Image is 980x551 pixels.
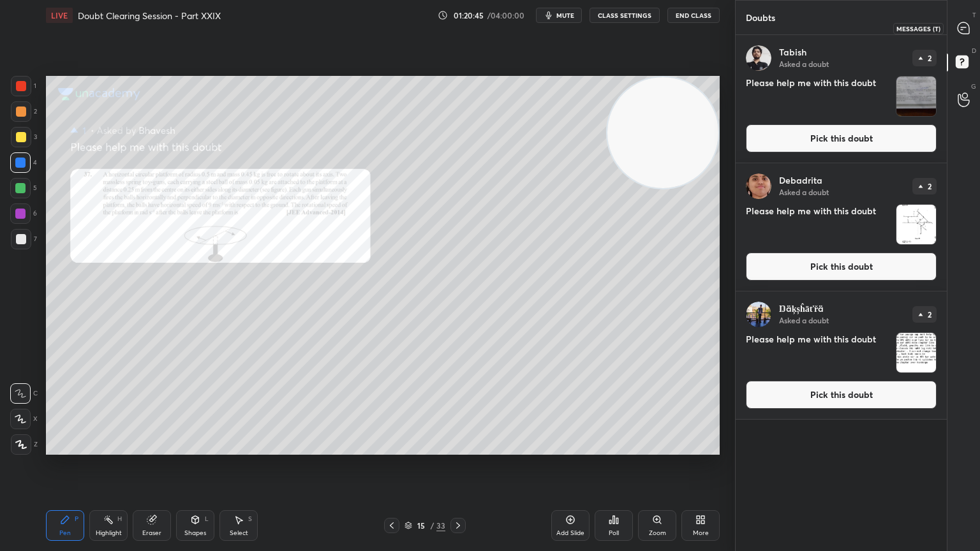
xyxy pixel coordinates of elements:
p: Ŋäķșĥāťřä [779,304,824,314]
div: 2 [11,101,37,122]
img: 2010822a88914504a731bbe679d6004c.jpg [746,45,771,71]
div: LIVE [46,8,73,23]
span: mute [556,11,574,20]
div: C [10,383,38,404]
div: 5 [10,178,37,198]
div: 4 [10,152,37,173]
div: / [430,522,434,529]
p: T [972,10,976,20]
div: Zoom [649,530,666,536]
div: Poll [609,530,619,536]
h4: Please help me with this doubt [746,76,891,117]
h4: Doubt Clearing Session - Part XXIX [78,10,221,22]
img: 060103c3c48041848ec3e0e56f6c90e0.jpg [746,173,771,199]
p: Debadrita [779,175,822,186]
p: Asked a doubt [779,315,829,325]
div: X [10,409,38,429]
div: 7 [11,229,37,249]
h4: Please help me with this doubt [746,332,891,373]
button: End Class [667,8,720,23]
div: 1 [11,76,36,96]
div: Shapes [184,530,206,536]
p: Asked a doubt [779,187,829,197]
div: Messages (T) [893,23,944,34]
img: 17595522533S3AHC.png [896,333,936,372]
p: D [972,46,976,55]
button: Pick this doubt [746,253,937,281]
img: 1759552729WFGX2H.JPEG [896,77,936,116]
p: 2 [928,54,932,62]
p: 2 [928,311,932,318]
div: Select [230,530,248,536]
div: 6 [10,203,37,224]
div: P [75,516,78,522]
p: Tabish [779,47,806,57]
div: H [117,516,122,522]
div: More [693,530,709,536]
div: Z [11,434,38,455]
h4: Please help me with this doubt [746,204,891,245]
p: 2 [928,182,932,190]
div: S [248,516,252,522]
img: 5f3545e872cc45bf866e4d851b7bf3a7.png [746,302,771,327]
div: Add Slide [556,530,584,536]
p: Doubts [736,1,785,34]
button: Pick this doubt [746,124,937,152]
div: grid [736,35,947,551]
div: Eraser [142,530,161,536]
img: 1759552691LTNNNA.JPEG [896,205,936,244]
div: 33 [436,520,445,531]
div: Pen [59,530,71,536]
div: 15 [415,522,427,529]
button: mute [536,8,582,23]
p: G [971,82,976,91]
div: L [205,516,209,522]
div: Highlight [96,530,122,536]
div: 3 [11,127,37,147]
button: Pick this doubt [746,381,937,409]
p: Asked a doubt [779,59,829,69]
button: CLASS SETTINGS [590,8,660,23]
